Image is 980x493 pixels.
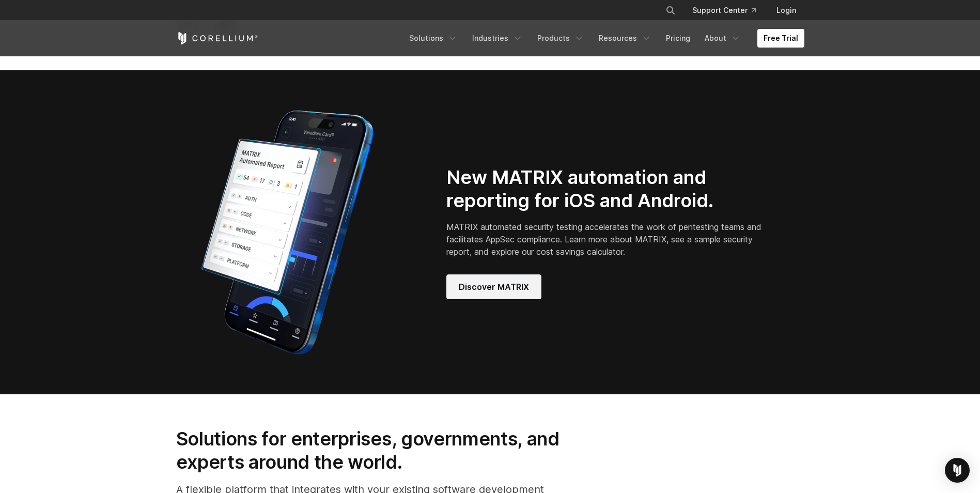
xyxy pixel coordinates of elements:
[403,29,804,48] div: Navigation Menu
[757,29,804,48] a: Free Trial
[446,166,765,212] h2: New MATRIX automation and reporting for iOS and Android.
[945,458,970,483] div: Open Intercom Messenger
[176,427,588,473] h2: Solutions for enterprises, governments, and experts around the world.
[176,103,398,362] img: Corellium_MATRIX_Hero_1_1x
[403,29,464,48] a: Solutions
[446,274,541,299] a: Discover MATRIX
[660,29,696,48] a: Pricing
[531,29,590,48] a: Products
[593,29,658,48] a: Resources
[653,1,804,20] div: Navigation Menu
[684,1,764,20] a: Support Center
[446,221,765,258] p: MATRIX automated security testing accelerates the work of pentesting teams and facilitates AppSec...
[661,1,680,20] button: Search
[176,32,258,44] a: Corellium Home
[466,29,529,48] a: Industries
[768,1,804,20] a: Login
[698,29,747,48] a: About
[459,281,529,293] span: Discover MATRIX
